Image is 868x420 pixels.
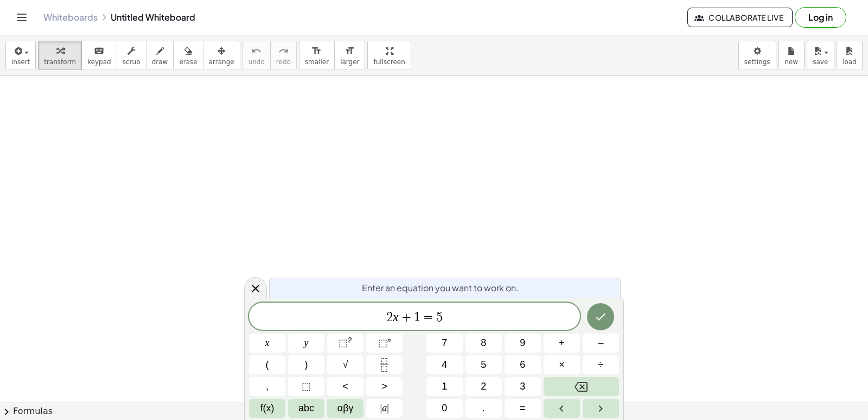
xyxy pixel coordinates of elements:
[366,334,403,353] button: Superscript
[43,12,98,23] a: Whiteboards
[344,45,355,58] i: format_size
[44,58,76,66] span: transform
[305,358,308,372] span: )
[117,41,146,70] button: scrub
[327,399,363,418] button: Greek alphabet
[209,58,234,66] span: arrange
[807,41,834,70] button: save
[123,58,141,66] span: scrub
[299,41,335,70] button: format_sizesmaller
[304,336,309,350] span: y
[813,58,828,66] span: save
[362,281,519,294] span: Enter an equation you want to work on.
[81,41,117,70] button: keyboardkeypad
[288,355,324,374] button: )
[520,336,525,350] span: 9
[381,379,387,394] span: >
[265,336,270,350] span: x
[426,355,463,374] button: 4
[442,336,447,350] span: 7
[795,7,846,28] button: Log in
[387,403,389,413] span: |
[337,401,354,416] span: αβγ
[249,334,285,353] button: x
[520,358,525,372] span: 6
[340,58,359,66] span: larger
[465,355,502,374] button: 5
[298,401,314,416] span: abc
[442,358,447,372] span: 4
[249,377,285,396] button: ,
[278,45,289,58] i: redo
[276,58,291,66] span: redo
[5,41,36,70] button: insert
[426,399,463,418] button: 0
[778,41,805,70] button: new
[288,334,324,353] button: y
[544,399,580,418] button: Left arrow
[505,355,541,374] button: 6
[305,58,329,66] span: smaller
[481,336,486,350] span: 8
[481,358,486,372] span: 5
[505,399,541,418] button: Equals
[266,358,269,372] span: (
[520,401,526,416] span: =
[426,334,463,353] button: 7
[387,336,391,344] sup: n
[327,334,363,353] button: Squared
[94,45,104,58] i: keyboard
[465,334,502,353] button: 8
[544,334,580,353] button: Plus
[152,58,168,66] span: draw
[738,41,776,70] button: settings
[399,311,414,324] span: +
[251,45,261,58] i: undo
[288,377,324,396] button: Placeholder
[248,58,265,66] span: undo
[380,403,382,413] span: |
[386,311,393,324] span: 2
[505,334,541,353] button: 9
[420,311,436,324] span: =
[598,336,603,350] span: –
[13,9,30,26] button: Toggle navigation
[302,379,311,394] span: ⬚
[481,379,486,394] span: 2
[378,337,387,348] span: ⬚
[11,58,30,66] span: insert
[583,399,619,418] button: Right arrow
[203,41,240,70] button: arrange
[393,310,399,324] var: x
[583,334,619,353] button: Minus
[583,355,619,374] button: Divide
[442,401,447,416] span: 0
[559,358,565,372] span: ×
[343,358,348,372] span: √
[598,358,604,372] span: ÷
[270,41,297,70] button: redoredo
[327,377,363,396] button: Less than
[179,58,197,66] span: erase
[587,303,614,330] button: Done
[442,379,447,394] span: 1
[249,399,285,418] button: Functions
[837,41,863,70] button: load
[436,311,443,324] span: 5
[288,399,324,418] button: Alphabet
[260,401,275,416] span: f(x)
[342,379,348,394] span: <
[87,58,111,66] span: keypad
[367,41,411,70] button: fullscreen
[482,401,485,416] span: .
[348,336,352,344] sup: 2
[559,336,565,350] span: +
[373,58,405,66] span: fullscreen
[544,355,580,374] button: Times
[146,41,174,70] button: draw
[697,12,783,22] span: Collaborate Live
[380,401,389,416] span: a
[843,58,857,66] span: load
[366,377,403,396] button: Greater than
[249,355,285,374] button: (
